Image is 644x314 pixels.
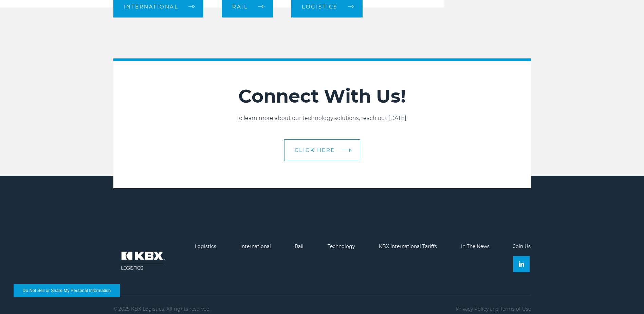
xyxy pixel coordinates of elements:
[295,147,335,153] span: CLICK HERE
[349,149,352,152] img: arrow
[295,243,303,249] a: Rail
[14,284,120,297] button: Do Not Sell or Share My Personal Information
[379,243,437,249] a: KBX International Tariffs
[195,243,216,249] a: Logistics
[302,4,337,9] span: Logistics
[500,306,531,312] a: Terms of Use
[124,4,179,9] span: International
[284,139,360,161] a: CLICK HERE arrow arrow
[519,261,524,267] img: Linkedin
[113,306,210,312] p: © 2025 KBX Logistics. All rights reserved.
[461,243,490,249] a: In The News
[240,243,271,249] a: International
[232,4,248,9] span: Rail
[490,306,499,312] span: and
[113,244,171,278] img: kbx logo
[610,281,644,314] iframe: Chat Widget
[513,243,531,249] a: Join Us
[113,85,531,107] h2: Connect With Us!
[113,114,531,122] p: To learn more about our technology solutions, reach out [DATE]!
[328,243,355,249] a: Technology
[456,306,489,312] a: Privacy Policy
